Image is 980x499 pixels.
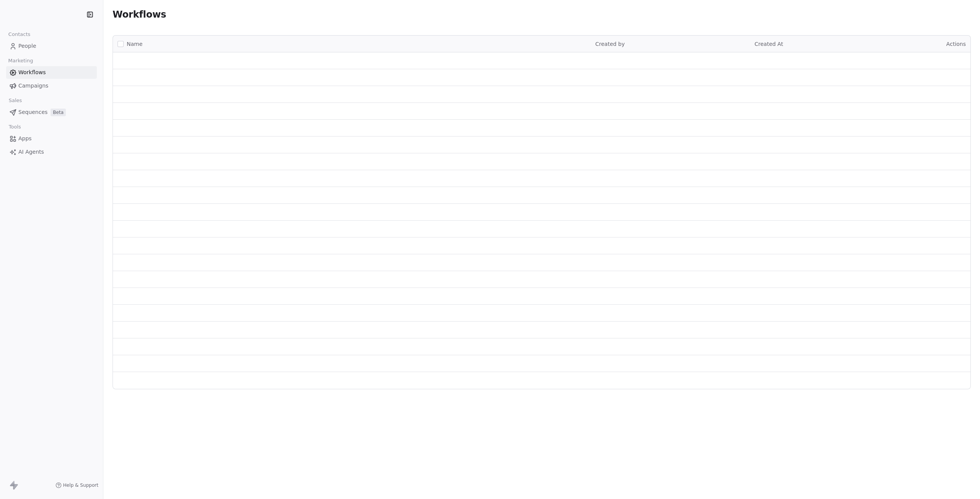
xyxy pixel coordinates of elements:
span: Workflows [113,9,166,20]
a: SequencesBeta [6,106,97,119]
span: Beta [51,109,66,116]
span: Marketing [5,55,36,67]
a: Campaigns [6,80,97,92]
span: Workflows [18,68,46,76]
span: Tools [5,121,24,133]
span: Sequences [18,108,47,116]
a: AI Agents [6,146,97,158]
a: People [6,40,97,52]
span: Actions [946,41,966,47]
span: Help & Support [63,482,98,488]
a: Help & Support [56,482,98,488]
span: AI Agents [18,148,44,156]
span: Contacts [5,29,34,40]
span: Campaigns [18,82,48,90]
span: People [18,42,36,50]
span: Created by [595,41,625,47]
span: Created At [755,41,783,47]
span: Name [127,40,142,48]
span: Apps [18,135,32,143]
a: Apps [6,132,97,145]
span: Sales [5,95,25,106]
a: Workflows [6,66,97,79]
